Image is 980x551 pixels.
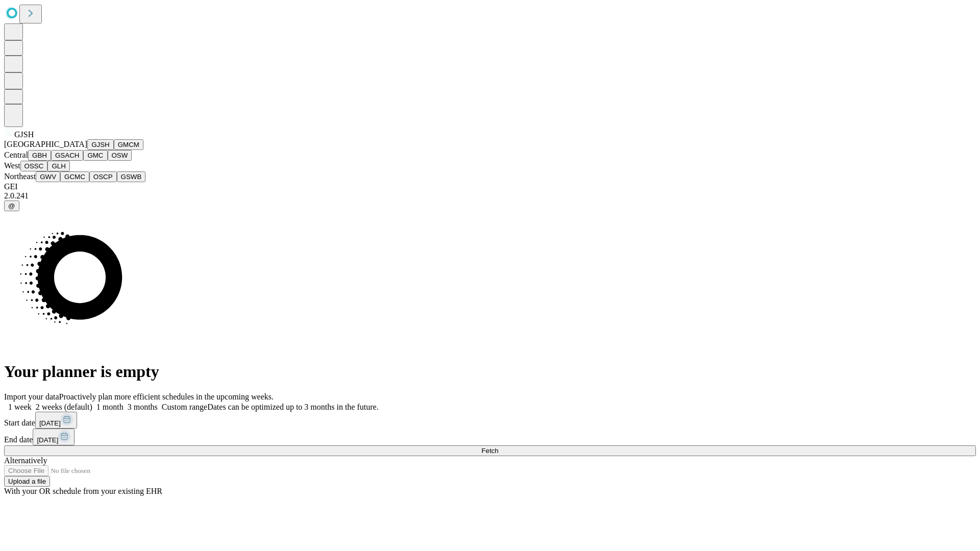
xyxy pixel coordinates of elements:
[35,412,77,429] button: [DATE]
[8,403,32,411] span: 1 week
[4,456,47,465] span: Alternatively
[162,403,207,411] span: Custom range
[4,476,50,487] button: Upload a file
[4,151,28,159] span: Central
[36,403,92,411] span: 2 weeks (default)
[14,130,34,139] span: GJSH
[47,161,69,171] button: GLH
[4,140,87,148] span: [GEOGRAPHIC_DATA]
[4,182,976,191] div: GEI
[108,150,132,161] button: OSW
[4,487,162,495] span: With your OR schedule from your existing EHR
[20,161,48,171] button: OSSC
[37,436,58,444] span: [DATE]
[8,202,15,210] span: @
[87,139,114,150] button: GJSH
[36,171,60,182] button: GWV
[4,201,19,211] button: @
[33,429,75,445] button: [DATE]
[128,403,158,411] span: 3 months
[89,171,117,182] button: OSCP
[4,445,976,456] button: Fetch
[207,403,378,411] span: Dates can be optimized up to 3 months in the future.
[114,139,143,150] button: GMCM
[117,171,146,182] button: GSWB
[83,150,107,161] button: GMC
[4,392,59,401] span: Import your data
[4,412,976,429] div: Start date
[59,392,274,401] span: Proactively plan more efficient schedules in the upcoming weeks.
[481,447,498,455] span: Fetch
[51,150,83,161] button: GSACH
[4,161,20,170] span: West
[4,172,36,181] span: Northeast
[96,403,124,411] span: 1 month
[60,171,89,182] button: GCMC
[4,429,976,445] div: End date
[28,150,51,161] button: GBH
[4,362,976,381] h1: Your planner is empty
[39,419,61,427] span: [DATE]
[4,191,976,201] div: 2.0.241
